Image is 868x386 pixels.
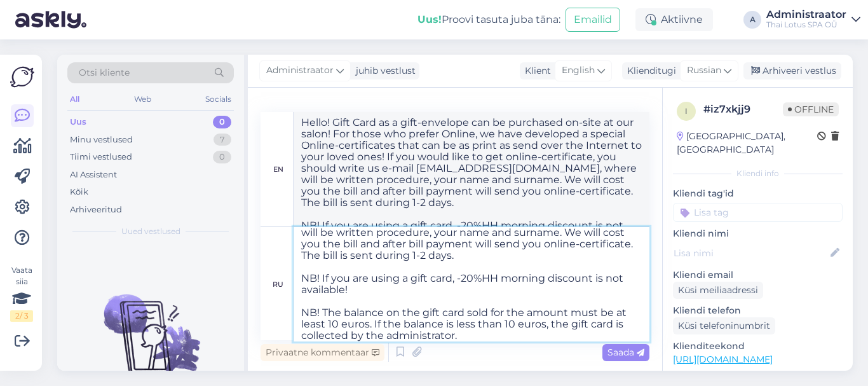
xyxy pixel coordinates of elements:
span: Offline [783,102,839,116]
p: Vaata edasi ... [673,370,843,382]
button: Emailid [566,8,620,32]
div: # iz7xkjj9 [703,102,783,117]
b: Uus! [417,13,442,25]
div: Privaatne kommentaar [261,344,384,361]
p: Klienditeekond [673,340,843,353]
img: No chats [57,272,244,386]
div: Vaata siia [10,265,33,322]
p: Kliendi email [673,268,843,282]
span: Uued vestlused [121,226,180,237]
input: Lisa nimi [674,246,828,260]
input: Lisa tag [673,203,843,222]
div: ru [273,273,283,295]
div: juhib vestlust [351,64,416,78]
div: Küsi meiliaadressi [673,282,763,299]
div: Proovi tasuta juba täna: [417,12,560,27]
div: Arhiveeri vestlus [743,62,841,79]
div: Minu vestlused [70,134,133,146]
div: [GEOGRAPHIC_DATA], [GEOGRAPHIC_DATA] [677,130,817,156]
span: Administraator [266,64,334,78]
img: Askly Logo [10,65,34,89]
div: Kliendi info [673,168,843,179]
textarea: Hello! Gift Card as a gift-envelope can be purchased on-site at our salon! For those who prefer O... [294,227,649,341]
p: Kliendi telefon [673,304,843,317]
div: 0 [213,151,231,163]
div: Küsi telefoninumbrit [673,317,775,334]
div: 7 [214,134,231,146]
span: Otsi kliente [79,66,130,79]
p: Kliendi tag'id [673,187,843,200]
div: Arhiveeritud [70,203,122,216]
div: Socials [203,91,234,107]
a: [URL][DOMAIN_NAME] [673,354,773,365]
textarea: Hello! Gift Card as a gift-envelope can be purchased on-site at our salon! For those who prefer O... [294,112,649,226]
div: Kõik [70,186,88,198]
div: Tiimi vestlused [70,151,132,163]
div: All [67,91,82,107]
div: Uus [70,116,86,128]
div: Klient [520,64,551,78]
div: Administraator [766,10,846,20]
span: English [562,64,595,78]
div: AI Assistent [70,169,117,181]
span: i [685,106,688,116]
span: Russian [687,64,721,78]
p: Kliendi nimi [673,227,843,240]
div: Aktiivne [635,8,713,31]
div: A [743,11,761,29]
div: Thai Lotus SPA OÜ [766,20,846,30]
div: 2 / 3 [10,310,33,322]
div: Web [132,91,154,107]
div: Klienditugi [622,64,676,78]
a: AdministraatorThai Lotus SPA OÜ [766,10,860,30]
div: 0 [213,116,231,128]
div: en [273,158,283,180]
span: Saada [607,347,644,358]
